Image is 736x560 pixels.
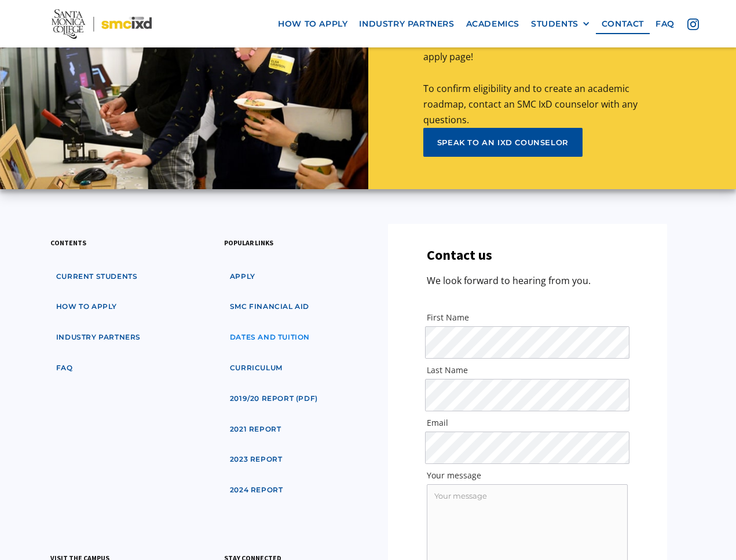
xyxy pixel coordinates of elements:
[224,296,315,318] a: SMC financial aid
[423,18,658,128] p: New students are accepted annually. Learn more about our application process by visiting our how ...
[427,312,628,323] label: First Name
[460,13,525,35] a: Academics
[50,237,86,248] h3: contents
[224,449,288,470] a: 2023 Report
[52,9,152,38] img: Santa Monica College - SMC IxD logo
[427,364,628,376] label: Last Name
[224,266,261,288] a: apply
[650,13,680,35] a: faq
[50,296,123,318] a: how to apply
[224,237,273,248] h3: popular links
[596,13,650,35] a: contact
[437,137,569,148] div: speak to an ixd counselor
[427,273,591,289] p: We look forward to hearing from you.
[531,19,578,29] div: STUDENTS
[224,419,287,440] a: 2021 Report
[224,388,324,410] a: 2019/20 Report (pdf)
[50,358,79,379] a: faq
[224,480,289,501] a: 2024 Report
[427,470,628,481] label: Your message
[687,19,699,30] img: icon - instagram
[272,13,353,35] a: how to apply
[427,417,628,429] label: Email
[427,247,492,264] h3: Contact us
[224,358,288,379] a: curriculum
[531,19,590,29] div: STUDENTS
[50,266,144,288] a: Current students
[353,13,460,35] a: industry partners
[224,327,316,348] a: dates and tuition
[423,128,583,157] a: speak to an ixd counselor
[50,327,147,348] a: industry partners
